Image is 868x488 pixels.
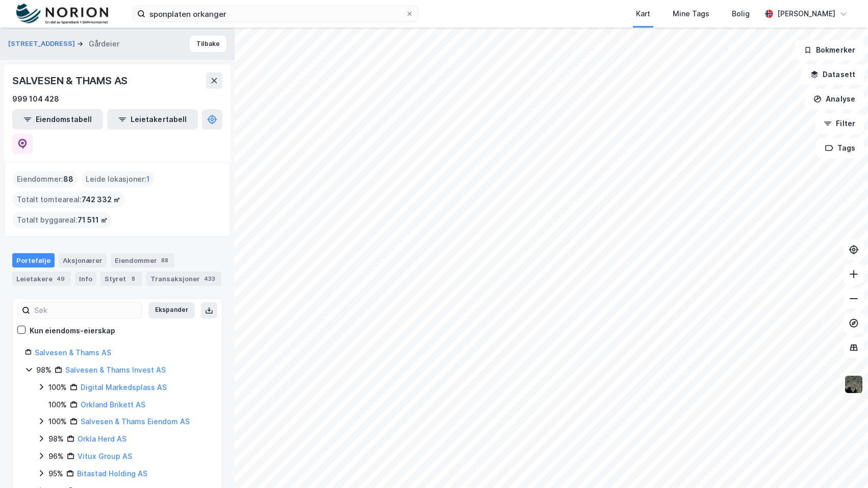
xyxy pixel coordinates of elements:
[55,274,67,284] div: 49
[8,39,77,49] button: [STREET_ADDRESS]
[673,8,709,20] div: Mine Tags
[145,6,405,21] input: Søk på adresse, matrikkel, gårdeiere, leietakere eller personer
[78,214,108,226] span: 71 511 ㎡
[111,253,174,267] div: Eiendommer
[107,109,198,130] button: Leietakertabell
[100,272,142,286] div: Styret
[78,452,132,460] a: Vitux Group AS
[48,450,64,462] div: 96%
[12,272,71,286] div: Leietakere
[77,469,147,478] a: Bitastad Holding AS
[12,109,103,130] button: Eiendomstabell
[805,89,864,109] button: Analyse
[146,272,221,286] div: Transaksjoner
[732,8,750,20] div: Bolig
[16,4,108,25] img: norion-logo.80e7a08dc31c2e691866.png
[190,36,226,52] button: Tilbake
[75,272,96,286] div: Info
[48,416,67,428] div: 100%
[13,171,78,187] div: Eiendommer :
[777,8,835,20] div: [PERSON_NAME]
[48,468,63,480] div: 95%
[30,325,115,337] div: Kun eiendoms-eierskap
[13,212,112,228] div: Totalt byggareal :
[78,434,126,443] a: Orkla Herd AS
[795,40,864,60] button: Bokmerker
[128,274,138,284] div: 8
[12,72,130,89] div: SALVESEN & THAMS AS
[817,439,868,488] iframe: Chat Widget
[202,274,217,284] div: 433
[146,173,150,185] span: 1
[81,383,167,392] a: Digital Markedsplass AS
[815,113,864,134] button: Filter
[35,348,111,357] a: Salvesen & Thams AS
[82,193,120,206] span: 742 332 ㎡
[36,364,52,376] div: 98%
[82,171,154,187] div: Leide lokasjoner :
[59,253,107,267] div: Aksjonærer
[13,191,124,208] div: Totalt tomteareal :
[65,365,166,374] a: Salvesen & Thams Invest AS
[89,38,119,50] div: Gårdeier
[48,399,67,411] div: 100%
[636,8,650,20] div: Kart
[816,138,864,158] button: Tags
[148,302,195,319] button: Ekspander
[802,64,864,85] button: Datasett
[30,303,142,318] input: Søk
[844,375,863,394] img: 9k=
[48,381,67,394] div: 100%
[159,255,170,265] div: 88
[48,433,64,445] div: 98%
[12,93,59,105] div: 999 104 428
[81,417,190,426] a: Salvesen & Thams Eiendom AS
[12,253,55,267] div: Portefølje
[81,400,145,409] a: Orkland Brikett AS
[817,439,868,488] div: Kontrollprogram for chat
[63,173,73,185] span: 88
